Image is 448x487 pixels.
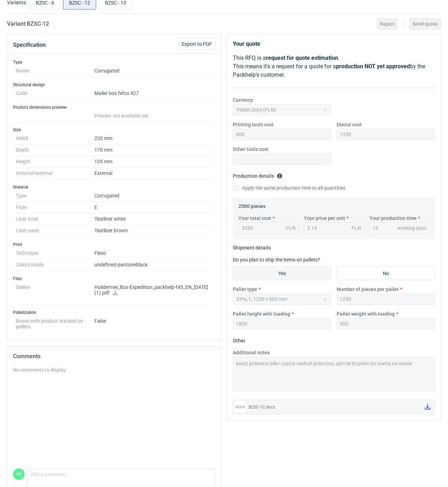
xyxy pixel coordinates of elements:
[233,349,270,356] label: Additional notes
[94,133,212,144] dd: 220 mm
[337,121,362,128] label: Diecut cost
[13,468,25,480] div: Adrian Świerżewski
[16,315,94,329] dt: Boxes with product stacked on pallets
[13,352,215,361] h2: Comments
[16,213,94,225] dt: Liner inner
[7,20,49,28] h2: Variant BZSC - 12
[16,133,94,144] dt: Width
[16,202,94,213] dt: Flute
[13,366,215,373] div: No comments to display
[94,315,212,329] dd: False
[233,170,282,179] legend: Production details
[233,257,320,263] label: Do you plan to ship the items on pallets?
[94,88,212,99] dd: Mailer box fefco 427
[336,63,410,70] strong: production NOT yet approved
[13,37,46,53] button: Specification
[233,184,346,191] label: Apply the same production time to all quantities
[16,282,94,304] dt: Dieline
[94,284,212,296] p: Holidermie_Box-Expedition_packhelp-f45_EN_[DATE] (1).pdf
[94,259,212,271] dd: undefined-pantone black
[94,65,212,77] dd: Corrugated
[377,18,398,30] button: Reject
[13,105,215,110] h3: Product dimensions preview
[351,224,361,232] div: PLN
[16,247,94,259] dt: Technique
[249,404,419,411] div: BZSC-12.docx
[233,54,435,79] p: This RFQ is a . This means it's a request for a quote for a by the Packhelp's customer.
[94,202,212,213] dd: E
[16,144,94,156] dt: Depth
[266,55,338,61] strong: request for quote estimation
[286,224,295,232] div: PLN
[304,215,345,222] label: Your price per unit
[13,276,215,282] h3: Files
[238,201,266,209] legend: 2500 pieces
[369,215,417,222] label: Your production time
[16,259,94,271] dt: Colors inside
[13,59,215,65] h3: Type
[233,40,260,47] strong: Your quote
[13,310,215,315] h3: Palletization
[233,96,253,103] label: Currency
[94,213,212,225] dd: Testliner white
[94,144,212,156] dd: 170 mm
[397,224,427,232] div: working days
[16,167,94,179] dt: Internal/external
[233,121,274,128] label: Printing tools cost
[94,225,212,236] dd: Testliner brown
[337,286,399,293] label: Number of pieces per pallet
[13,82,215,88] h3: Structural design
[16,190,94,202] dt: Type
[16,88,94,99] dt: Code
[16,65,94,77] dt: Name
[16,156,94,167] dt: Height
[409,18,441,30] button: Send quote
[235,401,246,413] div: docx
[16,225,94,236] dt: Liner outer
[94,156,212,167] dd: 105 mm
[13,184,215,190] h3: Material
[13,242,215,247] h3: Print
[233,310,290,317] label: Pallet height with loading
[13,468,25,480] figcaption: AŚ
[238,215,271,222] label: Your total cost
[94,113,150,119] span: Preview not available yet.
[94,247,212,259] dd: Flexo
[233,335,245,343] legend: Other
[233,286,257,293] label: Pallet type
[94,190,212,202] dd: Corrugated
[337,310,395,317] label: Pallet weight with loading
[380,21,394,26] span: Reject
[179,38,215,50] button: Export to PDF
[233,242,271,251] legend: Shipment details
[412,21,438,26] span: Send quote
[233,357,435,391] textarea: koszt polimera tylko czarny nadruk policzony, apli nie liczyłem bo mamy na stanie
[233,146,268,153] label: Other tools cost
[94,167,212,179] dd: External
[182,42,212,46] span: Export to PDF
[13,127,215,133] h3: Size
